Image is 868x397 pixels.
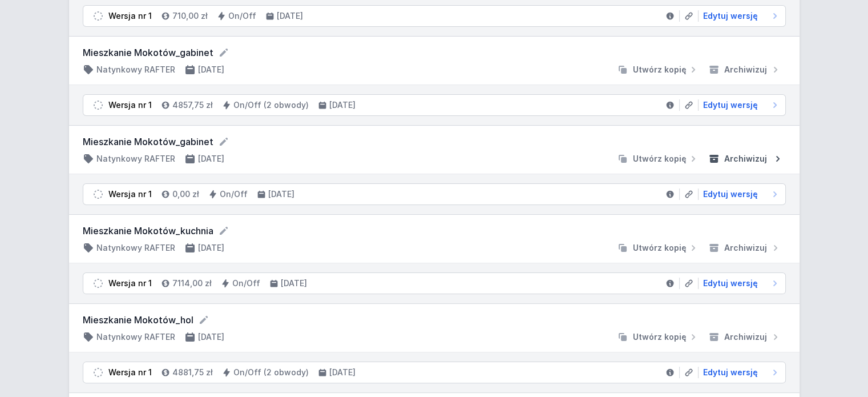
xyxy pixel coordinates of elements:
[704,64,786,75] button: Archiwizuj
[172,10,208,22] h4: 710,00 zł
[612,153,704,165] button: Utwórz kopię
[277,10,303,22] h4: [DATE]
[92,10,104,22] img: draft.svg
[96,64,175,75] h4: Natynkowy RAFTER
[172,189,199,200] h4: 0,00 zł
[198,314,209,326] button: Edytuj nazwę projektu
[198,242,224,254] h4: [DATE]
[96,331,175,343] h4: Natynkowy RAFTER
[329,99,356,111] h4: [DATE]
[699,10,781,22] a: Edytuj wersję
[228,10,256,22] h4: On/Off
[96,242,175,254] h4: Natynkowy RAFTER
[83,46,786,59] form: Mieszkanie Mokotów_gabinet
[281,278,307,289] h4: [DATE]
[172,99,213,111] h4: 4857,75 zł
[703,189,758,200] span: Edytuj wersję
[704,331,786,343] button: Archiwizuj
[218,47,229,58] button: Edytuj nazwę projektu
[198,64,224,75] h4: [DATE]
[703,367,758,378] span: Edytuj wersję
[633,153,687,165] span: Utwórz kopię
[108,99,152,111] div: Wersja nr 1
[724,242,767,254] span: Archiwizuj
[233,99,309,111] h4: On/Off (2 obwody)
[724,331,767,343] span: Archiwizuj
[724,153,767,165] span: Archiwizuj
[83,135,786,149] form: Mieszkanie Mokotów_gabinet
[218,136,229,147] button: Edytuj nazwę projektu
[699,189,781,200] a: Edytuj wersję
[724,64,767,75] span: Archiwizuj
[108,367,152,378] div: Wersja nr 1
[92,278,104,289] img: draft.svg
[633,242,687,254] span: Utwórz kopię
[699,367,781,378] a: Edytuj wersję
[612,331,704,343] button: Utwórz kopię
[633,331,687,343] span: Utwórz kopię
[172,278,212,289] h4: 7114,00 zł
[108,189,152,200] div: Wersja nr 1
[704,153,786,165] button: Archiwizuj
[198,331,224,343] h4: [DATE]
[92,367,104,378] img: draft.svg
[92,189,104,200] img: draft.svg
[612,64,704,75] button: Utwórz kopię
[703,10,758,22] span: Edytuj wersję
[96,153,175,165] h4: Natynkowy RAFTER
[198,153,224,165] h4: [DATE]
[83,313,786,327] form: Mieszkanie Mokotów_hol
[268,189,294,200] h4: [DATE]
[612,242,704,254] button: Utwórz kopię
[703,278,758,289] span: Edytuj wersję
[172,367,213,378] h4: 4881,75 zł
[92,99,104,111] img: draft.svg
[218,225,229,236] button: Edytuj nazwę projektu
[220,189,248,200] h4: On/Off
[699,99,781,111] a: Edytuj wersję
[108,10,152,22] div: Wersja nr 1
[108,278,152,289] div: Wersja nr 1
[703,99,758,111] span: Edytuj wersję
[233,367,309,378] h4: On/Off (2 obwody)
[83,224,786,238] form: Mieszkanie Mokotów_kuchnia
[232,278,260,289] h4: On/Off
[699,278,781,289] a: Edytuj wersję
[329,367,356,378] h4: [DATE]
[704,242,786,254] button: Archiwizuj
[633,64,687,75] span: Utwórz kopię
